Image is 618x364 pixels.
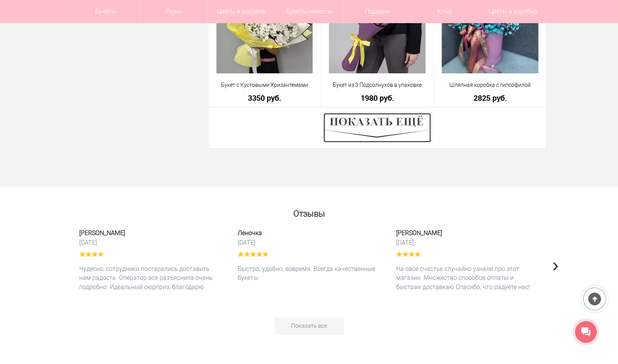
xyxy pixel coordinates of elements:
a: Шляпная коробка с гипсофилой [439,81,541,89]
time: [DATE] [238,239,381,247]
a: Букет с Кустовыми Хризантемами [214,81,316,89]
p: Чудесно, сотрудники постарались доставить нам радость. Оператор все разъяснила очень подробно. Ид... [79,264,222,291]
p: На свое счастье случайно узнали про этот магазин. Множество способов оплаты и быстрая доставкаю С... [396,264,539,291]
span: Леночка [238,229,381,237]
a: Букет из 3 Подсолнухов в упаковке [326,81,429,89]
a: 2825 руб. [439,94,541,102]
time: [DATE] [79,239,222,247]
span: [PERSON_NAME] [396,229,539,237]
a: Показать ещё [323,124,431,130]
span: [PERSON_NAME] [79,229,222,237]
a: 1980 руб. [326,94,429,102]
h2: Отзывы [72,205,547,218]
a: 3350 руб. [214,94,316,102]
p: Быстро, удобно, вовремя. Всегда качественные букеты. [238,264,381,283]
span: Next [552,254,559,276]
time: [DATE] [396,239,539,247]
a: Показать все [274,318,344,335]
img: Показать ещё [323,113,431,142]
